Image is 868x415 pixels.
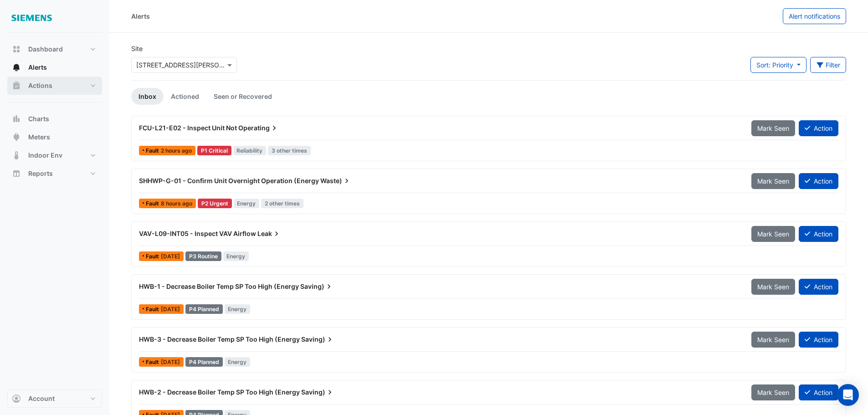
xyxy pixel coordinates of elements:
label: Site [131,44,143,53]
button: Sort: Priority [750,57,806,73]
div: P2 Urgent [198,199,232,208]
span: Leak [257,229,281,238]
span: Meters [28,133,50,142]
button: Alerts [7,58,102,77]
span: Fault [146,201,161,206]
app-icon: Charts [12,114,21,123]
a: Inbox [131,88,164,105]
span: Account [28,394,55,403]
span: 2 other times [261,199,303,208]
span: Mark Seen [757,230,789,238]
span: Indoor Env [28,151,62,160]
span: Energy [223,251,249,261]
app-icon: Dashboard [12,45,21,54]
span: Mark Seen [757,389,789,396]
span: Thu 16-Jan-2025 09:15 AEDT [161,359,180,365]
div: Open Intercom Messenger [837,384,859,406]
button: Indoor Env [7,146,102,164]
button: Action [799,279,838,295]
button: Mark Seen [751,226,795,242]
button: Meters [7,128,102,146]
span: Fault [146,148,161,154]
button: Mark Seen [751,279,795,295]
span: Reliability [233,146,267,155]
span: 3 other times [268,146,311,155]
span: SHHWP-G-01 - Confirm Unit Overnight Operation (Energy [139,177,319,184]
button: Mark Seen [751,332,795,348]
button: Mark Seen [751,173,795,189]
button: Mark Seen [751,384,795,400]
span: Waste) [320,176,351,185]
span: Alert notifications [789,12,840,20]
button: Charts [7,110,102,128]
div: P4 Planned [185,357,223,367]
app-icon: Alerts [12,63,21,72]
span: HWB-2 - Decrease Boiler Temp SP Too High (Energy [139,388,300,396]
span: Fault [146,359,161,365]
button: Action [799,384,838,400]
button: Action [799,173,838,189]
span: Mark Seen [757,177,789,185]
button: Actions [7,77,102,95]
div: P4 Planned [185,304,223,314]
button: Action [799,332,838,348]
div: Alerts [131,11,150,21]
a: Seen or Recovered [206,88,279,105]
span: Dashboard [28,45,63,54]
span: Actions [28,81,52,90]
span: Reports [28,169,53,178]
span: HWB-1 - Decrease Boiler Temp SP Too High (Energy [139,282,299,290]
button: Reports [7,164,102,183]
span: Energy [225,357,251,367]
button: Filter [810,57,847,73]
button: Action [799,120,838,136]
app-icon: Actions [12,81,21,90]
span: Mark Seen [757,124,789,132]
app-icon: Reports [12,169,21,178]
span: Energy [225,304,251,314]
span: Mark Seen [757,283,789,291]
button: Account [7,389,102,408]
app-icon: Meters [12,133,21,142]
span: HWB-3 - Decrease Boiler Temp SP Too High (Energy [139,335,300,343]
button: Alert notifications [783,8,846,24]
span: Charts [28,114,49,123]
button: Dashboard [7,40,102,58]
a: Actioned [164,88,206,105]
span: FCU-L21-E02 - Inspect Unit Not [139,124,237,132]
span: VAV-L09-INT05 - Inspect VAV Airflow [139,230,256,237]
button: Mark Seen [751,120,795,136]
span: Wed 03-Sep-2025 01:15 AEST [161,200,192,207]
span: Fault [146,307,161,312]
span: Saving) [301,335,334,344]
span: Alerts [28,63,47,72]
div: P1 Critical [197,146,231,155]
img: Company Logo [11,7,52,26]
span: Saving) [300,282,334,291]
app-icon: Indoor Env [12,151,21,160]
span: Operating [238,123,279,133]
span: Saving) [301,388,334,397]
span: Mon 11-Aug-2025 07:15 AEST [161,253,180,260]
span: Thu 23-Jan-2025 10:45 AEDT [161,306,180,313]
span: Wed 03-Sep-2025 07:00 AEST [161,147,192,154]
button: Action [799,226,838,242]
span: Mark Seen [757,336,789,343]
span: Fault [146,254,161,259]
div: P3 Routine [185,251,221,261]
span: Energy [234,199,260,208]
span: Sort: Priority [756,61,793,69]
